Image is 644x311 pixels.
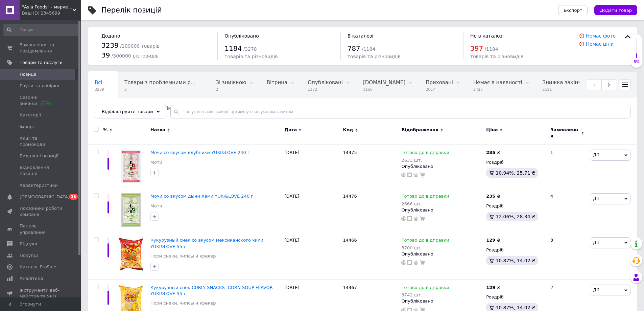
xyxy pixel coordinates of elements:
[343,127,353,133] span: Код
[401,127,438,133] span: Відображення
[564,8,582,13] span: Експорт
[401,298,483,304] div: Опубліковано
[150,203,162,209] a: Моти
[550,127,579,139] span: Замовлення
[119,237,143,271] img: Кукурузный снек со вкусом мексиканского чили YUKI&LOVE 55 г
[308,80,343,86] span: Опубліковані
[150,285,273,296] a: Кукурузный снек CURLY SNACKS -CORN SOUP FLAVOR YUKI&LOVE 55 г
[224,33,259,39] span: Опубліковано
[20,164,63,177] span: Відновлення позицій
[20,264,56,270] span: Каталог ProSale
[546,188,588,232] div: 4
[470,44,483,52] span: 397
[150,238,263,249] a: Кукурузный снек со вкусом мексиканского чили YUKI&LOVE 55 г
[20,153,58,159] span: Видалені позиції
[486,150,495,155] b: 235
[101,51,110,59] span: 39
[150,150,250,155] a: Мочи со вкусом клубники YUKI&LOVE 240 г
[20,205,63,218] span: Показники роботи компанії
[216,80,246,86] span: Зі знижкою
[22,4,73,10] span: "Asia Foods" - маркет азійських продуктів
[95,80,102,86] span: Всі
[283,188,341,232] div: [DATE]
[470,54,523,59] span: товарів та різновидів
[20,112,41,118] span: Категорії
[285,127,297,133] span: Дата
[593,152,599,157] span: Дії
[95,87,104,92] span: 3239
[150,159,162,165] a: Моти
[496,170,535,176] span: 10.94%, 25.71 ₴
[486,237,500,243] div: ₴
[20,60,63,66] span: Товари та послуги
[546,232,588,280] div: 3
[362,46,375,52] span: / 1184
[401,194,449,201] span: Готово до відправки
[486,193,500,199] div: ₴
[401,238,449,245] span: Готово до відправки
[283,145,341,188] div: [DATE]
[224,44,242,52] span: 1184
[401,285,449,292] span: Готово до відправки
[102,109,153,114] span: Відфільтруйте товари
[101,41,119,49] span: 3239
[343,285,357,290] span: 14467
[586,41,614,47] a: Немає ціни
[170,105,630,118] input: Пошук по назві позиції, артикулу і пошуковим запитам
[150,253,216,259] a: Нори снеки, чипсы и крекер
[20,83,59,89] span: Групи та добірки
[216,87,246,92] span: 2
[150,194,253,199] a: Мочи со вкусом дыни Хами YUKI&LOVE 240 г
[401,150,449,157] span: Готово до відправки
[20,182,58,188] span: Характеристики
[486,238,495,243] b: 129
[401,207,483,213] div: Опубліковано
[20,275,43,282] span: Аналітика
[101,7,162,14] div: Перелік позицій
[486,294,545,300] div: Роздріб
[486,150,500,156] div: ₴
[20,194,70,200] span: [DEMOGRAPHIC_DATA]
[101,33,120,39] span: Додано
[486,203,545,209] div: Роздріб
[20,71,36,77] span: Позиції
[426,80,453,86] span: Приховані
[20,42,63,54] span: Замовлення та повідомлення
[120,43,160,49] span: / 100000 товарів
[631,60,642,64] div: 3%
[112,53,159,59] span: / 300000 різновидів
[473,80,522,86] span: Немає в наявності
[401,251,483,257] div: Опубліковано
[484,46,498,52] span: / 1184
[20,124,35,130] span: Імпорт
[121,150,141,183] img: Мочи со вкусом клубники YUKI&LOVE 240 г
[496,305,535,310] span: 10.87%, 14.02 ₴
[20,252,38,259] span: Покупці
[593,196,599,201] span: Дії
[243,46,257,52] span: / 3278
[124,80,195,86] span: Товари з проблемними р...
[473,87,522,92] span: 2427
[486,194,495,199] b: 235
[283,232,341,280] div: [DATE]
[496,214,535,219] span: 12.06%, 28.34 ₴
[348,44,360,52] span: 787
[224,54,278,59] span: товарів та різновидів
[593,287,599,292] span: Дії
[546,145,588,188] div: 1
[150,105,185,111] span: Опубліковані
[543,87,597,92] span: 2191
[363,87,405,92] span: 1156
[118,72,209,98] div: Товари з проблемними різновидами
[363,80,405,86] span: [DOMAIN_NAME]
[20,223,63,235] span: Панель управління
[20,241,37,247] span: Відгуки
[401,245,449,250] div: 3700 шт.
[121,193,141,227] img: Мочи со вкусом дыни Хами YUKI&LOVE 240 г
[593,240,599,245] span: Дії
[401,158,449,163] div: 2633 шт.
[401,292,449,297] div: 3742 шт.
